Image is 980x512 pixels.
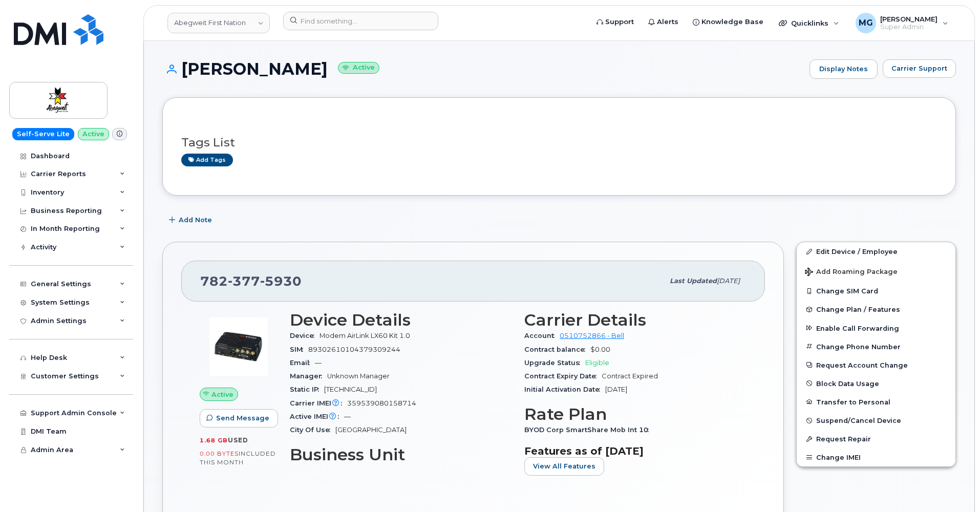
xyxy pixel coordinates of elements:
span: Last updated [670,277,717,285]
a: 0510752866 - Bell [560,332,624,339]
span: Add Roaming Package [805,268,898,278]
span: Active [211,390,233,399]
span: 89302610104379309244 [308,346,400,353]
button: Request Account Change [797,356,955,374]
h3: Tags List [181,136,937,149]
button: Add Note [162,211,221,229]
span: Static IP [290,386,324,393]
span: SIM [290,346,308,353]
h3: Rate Plan [524,405,747,423]
span: 0.00 Bytes [200,450,239,457]
a: Display Notes [809,59,878,79]
span: 359539080158714 [347,399,416,407]
h3: Features as of [DATE] [524,445,747,457]
span: [DATE] [717,277,740,285]
span: Suspend/Cancel Device [816,417,901,424]
span: Enable Call Forwarding [816,324,899,332]
h3: Carrier Details [524,311,747,329]
span: Unknown Manager [327,372,390,380]
span: Email [290,359,315,367]
span: — [344,413,351,420]
span: Device [290,332,319,339]
img: image20231002-3703462-1xut3u0.jpeg [208,316,269,377]
a: Add tags [181,154,233,166]
button: Enable Call Forwarding [797,319,955,337]
button: Change Plan / Features [797,300,955,318]
h3: Device Details [290,311,512,329]
button: Request Repair [797,430,955,448]
span: used [228,436,248,444]
span: — [315,359,322,367]
span: Carrier IMEI [290,399,347,407]
span: BYOD Corp SmartShare Mob Int 10 [524,426,654,434]
span: Carrier Support [891,63,947,73]
button: Change IMEI [797,448,955,466]
span: Send Message [216,413,269,423]
span: 1.68 GB [200,437,228,444]
button: Send Message [200,409,278,428]
button: Block Data Usage [797,374,955,393]
h1: [PERSON_NAME] [162,60,804,78]
span: Modem AirLink LX60 Kit 1.0 [319,332,410,339]
span: $0.00 [590,346,610,353]
span: Change Plan / Features [816,306,900,313]
button: Carrier Support [883,59,956,78]
span: 377 [228,273,260,289]
button: View All Features [524,457,604,476]
span: Upgrade Status [524,359,585,367]
button: Suspend/Cancel Device [797,411,955,430]
span: Contract Expired [602,372,658,380]
button: Change Phone Number [797,337,955,356]
span: City Of Use [290,426,335,434]
span: Contract Expiry Date [524,372,602,380]
span: Initial Activation Date [524,386,605,393]
span: Contract balance [524,346,590,353]
button: Change SIM Card [797,282,955,300]
span: Manager [290,372,327,380]
button: Add Roaming Package [797,261,955,282]
span: Active IMEI [290,413,344,420]
span: [TECHNICAL_ID] [324,386,377,393]
span: Add Note [179,215,212,225]
span: [DATE] [605,386,627,393]
span: Eligible [585,359,609,367]
span: View All Features [533,461,595,471]
small: Active [338,62,379,74]
button: Transfer to Personal [797,393,955,411]
span: 782 [200,273,302,289]
span: [GEOGRAPHIC_DATA] [335,426,407,434]
a: Edit Device / Employee [797,242,955,261]
h3: Business Unit [290,445,512,464]
span: Account [524,332,560,339]
span: 5930 [260,273,302,289]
